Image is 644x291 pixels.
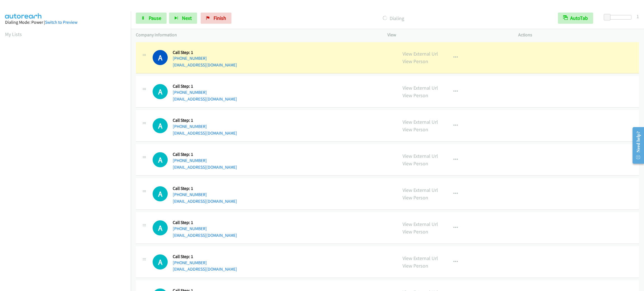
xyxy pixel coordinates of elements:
a: [EMAIL_ADDRESS][DOMAIN_NAME] [173,164,237,170]
a: [EMAIL_ADDRESS][DOMAIN_NAME] [173,266,237,272]
a: [PHONE_NUMBER] [173,260,207,265]
a: [PHONE_NUMBER] [173,56,207,61]
a: [EMAIL_ADDRESS][DOMAIN_NAME] [173,62,237,68]
a: [PHONE_NUMBER] [173,226,207,231]
h5: Call Step: 1 [173,220,237,225]
a: View External Url [402,221,438,227]
a: [EMAIL_ADDRESS][DOMAIN_NAME] [173,199,237,204]
h1: A [153,254,168,269]
a: View External Url [402,187,438,193]
div: The call is yet to be attempted [153,84,168,99]
p: Dialing [239,15,548,22]
p: View [387,32,508,38]
a: [EMAIL_ADDRESS][DOMAIN_NAME] [173,130,237,136]
h5: Call Step: 1 [173,118,237,123]
h1: A [153,152,168,167]
div: Dialing Mode: Power | [5,19,126,26]
a: [PHONE_NUMBER] [173,158,207,163]
div: The call is yet to be attempted [153,118,168,133]
a: View Person [402,126,428,133]
span: Next [182,15,192,21]
div: The call is yet to be attempted [153,186,168,201]
h1: A [153,84,168,99]
h1: A [153,50,168,65]
a: View Person [402,160,428,167]
a: [EMAIL_ADDRESS][DOMAIN_NAME] [173,233,237,238]
iframe: Resource Center [628,123,644,168]
a: View External Url [402,85,438,91]
h5: Call Step: 1 [173,254,237,259]
a: Pause [136,13,167,24]
span: Pause [149,15,161,21]
div: The call is yet to be attempted [153,152,168,167]
p: Company Information [136,32,377,38]
h1: A [153,118,168,133]
div: The call is yet to be attempted [153,254,168,269]
h5: Call Step: 1 [173,84,237,89]
a: View Person [402,58,428,65]
a: My Lists [5,31,22,37]
a: View External Url [402,255,438,261]
a: View Person [402,194,428,201]
h1: A [153,186,168,201]
h5: Call Step: 1 [173,152,237,157]
a: View External Url [402,153,438,159]
a: View Person [402,92,428,99]
h5: Call Step: 1 [173,186,237,191]
a: View Person [402,263,428,269]
a: [PHONE_NUMBER] [173,90,207,95]
a: View Person [402,228,428,235]
a: Switch to Preview [45,20,77,25]
span: Finish [214,15,226,21]
a: [PHONE_NUMBER] [173,192,207,197]
h5: Call Step: 1 [173,50,237,55]
div: The call is yet to be attempted [153,220,168,235]
div: 1 [636,13,639,20]
a: [EMAIL_ADDRESS][DOMAIN_NAME] [173,96,237,102]
button: AutoTab [558,13,593,24]
a: [PHONE_NUMBER] [173,124,207,129]
a: Finish [201,13,231,24]
a: View External Url [402,119,438,125]
p: Actions [518,32,639,38]
h1: A [153,220,168,235]
a: View External Url [402,51,438,57]
button: Next [169,13,197,24]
